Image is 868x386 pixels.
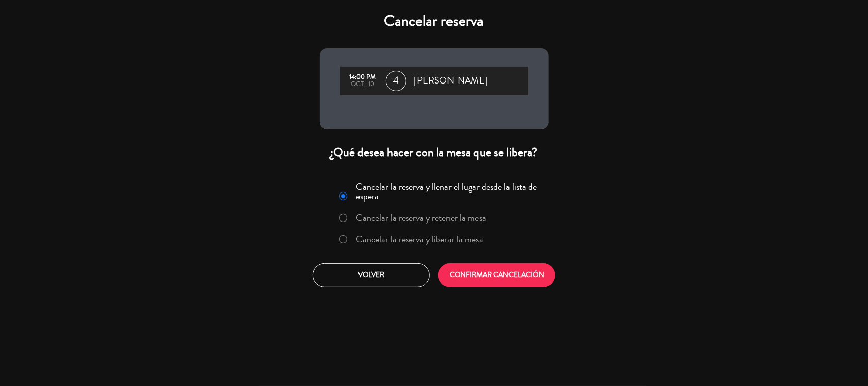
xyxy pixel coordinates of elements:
[356,235,483,244] label: Cancelar la reserva y liberar la mesa
[320,12,549,31] h4: Cancelar reserva
[414,73,488,89] span: [PERSON_NAME]
[356,182,542,201] label: Cancelar la reserva y llenar el lugar desde la lista de espera
[356,213,486,223] label: Cancelar la reserva y retener la mesa
[438,263,555,287] button: CONFIRMAR CANCELACIÓN
[345,74,381,81] div: 14:00 PM
[313,263,430,287] button: Volver
[386,71,406,91] span: 4
[345,81,381,88] div: oct., 10
[320,145,549,160] div: ¿Qué desea hacer con la mesa que se libera?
